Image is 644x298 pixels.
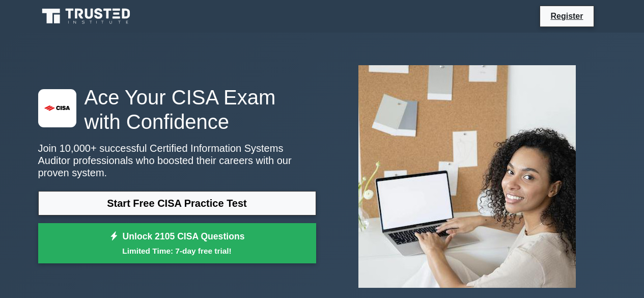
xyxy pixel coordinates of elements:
[38,142,316,179] p: Join 10,000+ successful Certified Information Systems Auditor professionals who boosted their car...
[38,191,316,215] a: Start Free CISA Practice Test
[544,10,589,22] a: Register
[51,245,303,257] small: Limited Time: 7-day free trial!
[38,223,316,264] a: Unlock 2105 CISA QuestionsLimited Time: 7-day free trial!
[38,85,316,134] h1: Ace Your CISA Exam with Confidence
